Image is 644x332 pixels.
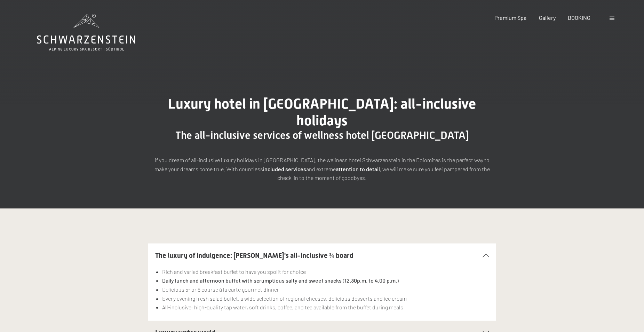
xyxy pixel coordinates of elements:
[162,285,489,294] li: Delicious 5- or 6 course à la carte gourmet dinner
[162,303,489,312] li: All-inclusive: high-quality tap water, soft drinks, coffee, and tea available from the buffet dur...
[336,166,380,172] strong: attention to detail
[175,129,469,141] span: The all-inclusive services of wellness hotel [GEOGRAPHIC_DATA]
[168,96,476,129] span: Luxury hotel in [GEOGRAPHIC_DATA]: all-inclusive holidays
[155,251,353,260] span: The luxury of indulgence: [PERSON_NAME]'s all-inclusive ¾ board
[148,156,496,182] p: If you dream of all-inclusive luxury holidays in [GEOGRAPHIC_DATA], the wellness hotel Schwarzens...
[494,14,526,21] a: Premium Spa
[539,14,556,21] a: Gallery
[162,267,489,276] li: Rich and varied breakfast buffet to have you spoilt for choice
[568,14,590,21] a: BOOKING
[162,277,399,284] strong: Daily lunch and afternoon buffet with scrumptious salty and sweet snacks (12.30p.m. to 4.00 p.m.)
[162,294,489,303] li: Every evening fresh salad buffet, a wide selection of regional cheeses, delicious desserts and ic...
[263,166,306,172] strong: included services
